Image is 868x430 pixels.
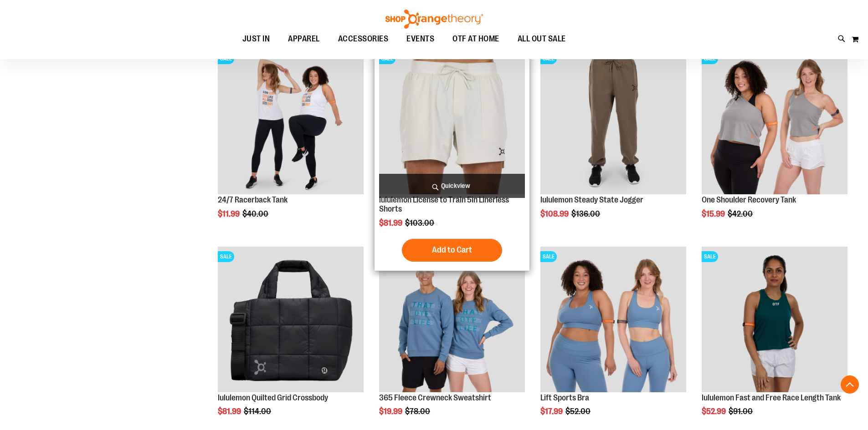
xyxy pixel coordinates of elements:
[379,195,509,213] a: lululemon License to Train 5in Linerless Shorts
[702,247,847,392] img: Main view of 2024 August lululemon Fast and Free Race Length Tank
[218,251,234,262] span: SALE
[405,218,436,228] span: $103.00
[540,247,686,392] img: Main of 2024 Covention Lift Sports Bra
[697,44,852,242] div: product
[242,209,270,218] span: $40.00
[571,209,601,218] span: $136.00
[379,174,525,198] a: Quickview
[405,407,431,416] span: $78.00
[841,375,859,394] button: Back To Top
[244,407,272,416] span: $114.00
[702,209,726,218] span: $15.99
[218,247,364,392] img: lululemon Quilted Grid Crossbody
[540,195,643,204] a: lululemon Steady State Jogger
[702,393,841,402] a: lululemon Fast and Free Race Length Tank
[540,49,686,194] img: lululemon Steady State Jogger
[379,393,491,402] a: 365 Fleece Crewneck Sweatshirt
[729,407,754,416] span: $91.00
[702,195,796,204] a: One Shoulder Recovery Tank
[402,239,502,262] button: Add to Cart
[540,49,686,196] a: lululemon Steady State JoggerSALE
[540,407,564,416] span: $17.99
[432,245,472,255] span: Add to Cart
[728,209,754,218] span: $42.00
[218,49,364,196] a: 24/7 Racerback TankSALE
[375,44,529,270] div: product
[702,407,727,416] span: $52.99
[218,393,328,402] a: lululemon Quilted Grid Crossbody
[379,247,525,392] img: 365 Fleece Crewneck Sweatshirt
[379,49,525,194] img: lululemon License to Train 5in Linerless Shorts
[406,29,434,49] span: EVENTS
[702,49,847,194] img: Main view of One Shoulder Recovery Tank
[379,407,404,416] span: $19.99
[213,44,368,242] div: product
[452,29,499,49] span: OTF AT HOME
[536,44,691,242] div: product
[218,195,288,204] a: 24/7 Racerback Tank
[518,29,566,49] span: ALL OUT SALE
[384,10,484,29] img: Shop Orangetheory
[218,209,241,218] span: $11.99
[379,218,404,228] span: $81.99
[379,247,525,394] a: 365 Fleece Crewneck SweatshirtSALE
[338,29,389,49] span: ACCESSORIES
[540,209,570,218] span: $108.99
[702,251,718,262] span: SALE
[540,247,686,394] a: Main of 2024 Covention Lift Sports BraSALE
[218,247,364,394] a: lululemon Quilted Grid CrossbodySALE
[702,49,847,196] a: Main view of One Shoulder Recovery TankSALE
[702,247,847,394] a: Main view of 2024 August lululemon Fast and Free Race Length TankSALE
[540,251,557,262] span: SALE
[565,407,592,416] span: $52.00
[242,29,270,49] span: JUST IN
[288,29,320,49] span: APPAREL
[379,49,525,196] a: lululemon License to Train 5in Linerless ShortsSALE
[218,407,242,416] span: $81.99
[218,49,364,194] img: 24/7 Racerback Tank
[540,393,589,402] a: Lift Sports Bra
